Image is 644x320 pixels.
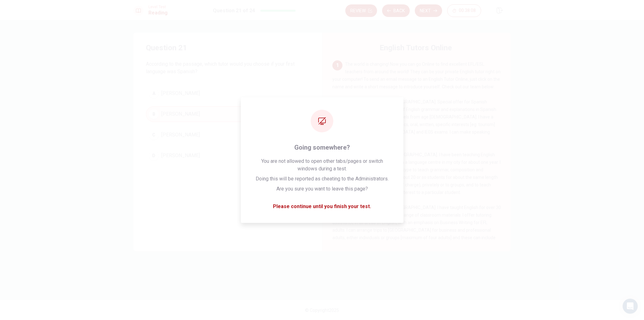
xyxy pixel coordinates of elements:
h4: English Tutors Online [380,43,452,53]
div: 3 [332,151,342,161]
span: [PERSON_NAME] (F 56) [GEOGRAPHIC_DATA]. I have taught English for over 30 years, and have develop... [332,205,501,248]
span: [PERSON_NAME] [161,131,200,139]
span: The world is changing! Now you can go Online to find excellent EFL/ESL teachers from around the w... [332,62,501,89]
button: B[PERSON_NAME] [146,106,309,122]
div: D [149,151,159,161]
button: Review [345,4,377,17]
div: 2 [332,98,342,108]
button: C[PERSON_NAME] [146,127,309,143]
h1: Reading [148,9,168,17]
button: A[PERSON_NAME] [146,86,309,101]
span: [PERSON_NAME] (F 46) [GEOGRAPHIC_DATA]. Special offer for Spanish speakers: bilingual teaching of... [332,99,497,142]
div: A [149,88,159,98]
button: D[PERSON_NAME] [146,148,309,163]
button: Next [415,4,442,17]
span: [PERSON_NAME] (M 27) [GEOGRAPHIC_DATA]. I have been teaching English conversation as a volunteer ... [332,152,501,195]
span: According to the passage, which tutor would you choose if your first language was Spanish? [146,60,309,75]
h4: Question 21 [146,43,309,53]
button: 00:38:08 [447,4,481,17]
button: Back [382,4,410,17]
div: 4 [332,204,342,214]
span: [PERSON_NAME] [161,90,200,97]
span: © Copyright 2025 [305,308,339,313]
span: Level Test [148,5,168,9]
span: [PERSON_NAME] [161,110,200,118]
div: 1 [332,60,342,70]
div: B [149,109,159,119]
div: Open Intercom Messenger [623,299,638,314]
div: C [149,130,159,140]
span: 00:38:08 [459,8,476,13]
h1: Question 21 of 24 [213,7,255,14]
span: [PERSON_NAME] [161,152,200,159]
